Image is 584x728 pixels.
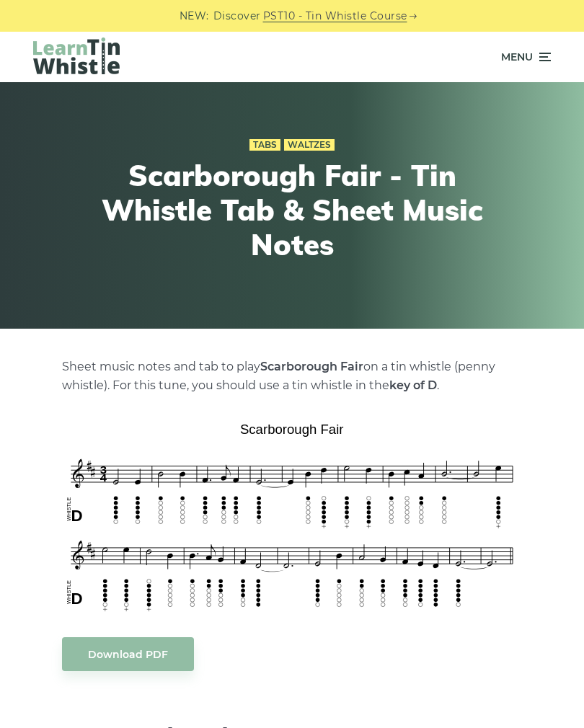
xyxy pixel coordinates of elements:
strong: key of D [389,378,437,392]
img: Scarborough Fair Tin Whistle Tab & Sheet Music [62,417,522,616]
a: Waltzes [284,139,335,151]
span: Menu [501,39,533,75]
p: Sheet music notes and tab to play on a tin whistle (penny whistle). For this tune, you should use... [62,358,522,395]
img: LearnTinWhistle.com [33,37,120,74]
a: Tabs [249,139,280,151]
strong: Scarborough Fair [260,360,363,373]
a: Download PDF [62,637,194,671]
h1: Scarborough Fair - Tin Whistle Tab & Sheet Music Notes [97,158,487,262]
